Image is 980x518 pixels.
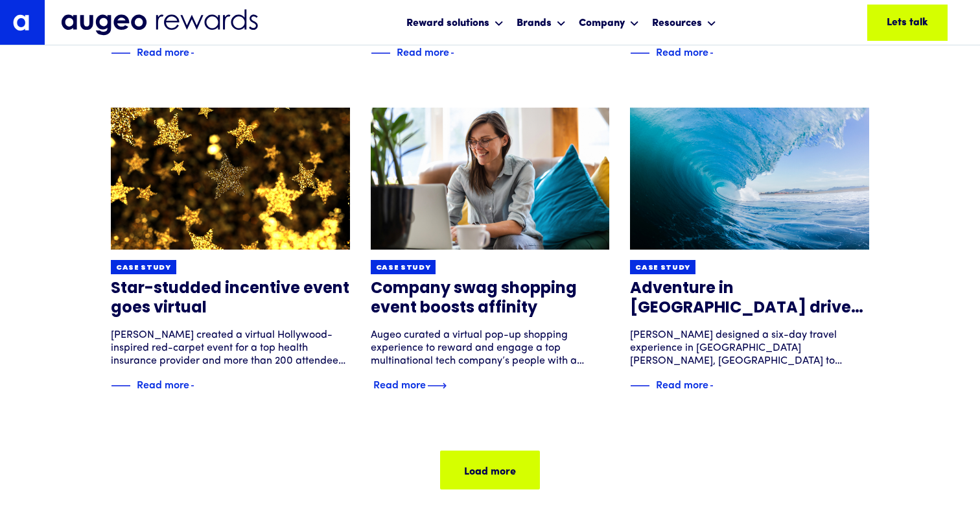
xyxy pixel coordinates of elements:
div: Read more [373,376,426,392]
div: Read more [137,376,189,392]
div: Resources [652,16,702,31]
a: Lets talk [867,5,948,41]
div: Read more [397,43,449,59]
img: Blue text arrow [710,45,729,61]
div: Resources [649,5,719,40]
h3: Adventure in [GEOGRAPHIC_DATA] drives 97%+ approval [630,279,869,318]
img: Blue text arrow [191,45,210,61]
div: Company [579,16,625,31]
img: Blue decorative line [630,45,649,61]
div: Read more [656,43,708,59]
img: Blue text arrow [191,378,210,394]
a: Case studyStar-studded incentive event goes virtual[PERSON_NAME] created a virtual Hollywood-insp... [111,108,350,394]
img: Blue text arrow [427,378,447,394]
div: Reward solutions [403,5,507,40]
img: Blue text arrow [450,45,470,61]
a: Case studyAdventure in [GEOGRAPHIC_DATA] drives 97%+ approval[PERSON_NAME] designed a six-day tra... [630,108,869,394]
div: Case study [376,263,431,273]
div: [PERSON_NAME] designed a six-day travel experience in [GEOGRAPHIC_DATA][PERSON_NAME], [GEOGRAPHIC... [630,329,869,368]
img: Blue text arrow [710,378,729,394]
div: Read more [137,43,189,59]
div: Read more [656,376,708,392]
div: Company [576,5,642,40]
img: Augeo Rewards business unit full logo in midnight blue. [61,9,258,36]
div: Case study [635,263,690,273]
div: Case study [116,263,171,273]
div: Reward solutions [406,16,489,31]
h3: Star-studded incentive event goes virtual [111,279,350,318]
div: Augeo curated a virtual pop-up shopping experience to reward and engage a top multinational tech ... [371,329,610,368]
a: Case studyCompany swag shopping event boosts affinityAugeo curated a virtual pop-up shopping expe... [371,108,610,394]
img: Blue decorative line [111,45,130,61]
div: List [111,399,869,489]
img: Blue decorative line [630,378,649,394]
div: Brands [513,5,569,40]
h3: Company swag shopping event boosts affinity [371,279,610,318]
div: Brands [517,16,552,31]
div: [PERSON_NAME] created a virtual Hollywood-inspired red-carpet event for a top health insurance pr... [111,329,350,368]
a: Next Page [440,451,540,489]
img: Blue decorative line [371,45,390,61]
img: Blue decorative line [111,378,130,394]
